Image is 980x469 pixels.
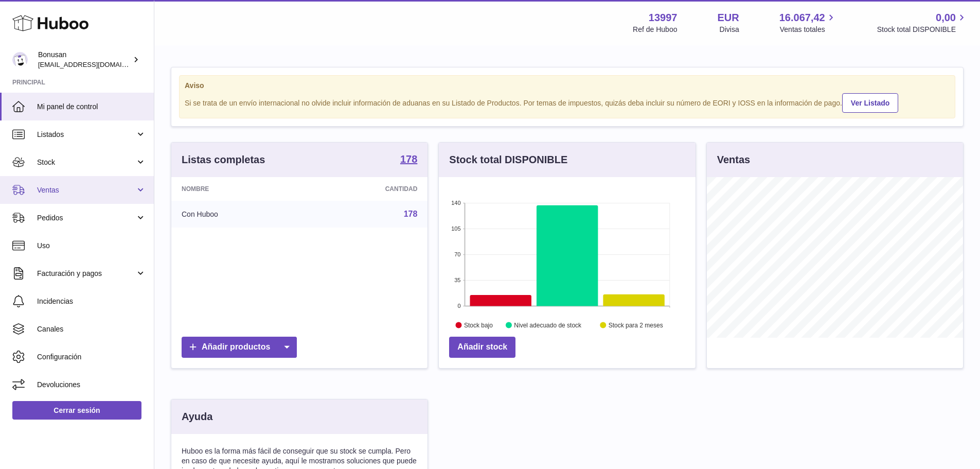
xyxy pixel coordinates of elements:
text: Stock para 2 meses [609,322,663,329]
a: Añadir stock [449,337,515,358]
a: 178 [400,154,417,166]
text: 140 [451,200,460,206]
div: Divisa [720,25,739,34]
span: Canales [37,324,146,334]
span: [EMAIL_ADDRESS][DOMAIN_NAME] [38,60,151,68]
span: Pedidos [37,213,135,223]
span: Listados [37,130,135,140]
div: Bonusan [38,50,131,70]
span: Stock [37,158,135,167]
text: Stock bajo [464,322,493,329]
a: Ver Listado [842,93,898,113]
strong: 13997 [649,11,678,25]
strong: EUR [717,11,739,25]
text: 0 [458,303,461,309]
text: 70 [455,251,461,257]
strong: Aviso [185,81,950,91]
span: Ventas [37,185,135,195]
span: Configuración [37,352,146,362]
span: Incidencias [37,297,146,306]
h3: Ventas [717,153,750,167]
span: Stock total DISPONIBLE [877,25,968,34]
span: Facturación y pagos [37,269,135,279]
span: 16.067,42 [779,11,825,25]
a: 0,00 Stock total DISPONIBLE [877,11,968,34]
td: Con Huboo [171,201,305,228]
a: Cerrar sesión [12,401,141,420]
span: Mi panel de control [37,102,146,112]
span: Devoluciones [37,380,146,390]
th: Nombre [171,177,305,201]
span: Uso [37,241,146,251]
th: Cantidad [305,177,428,201]
a: Añadir productos [182,337,297,358]
span: 0,00 [936,11,956,25]
img: internalAdmin-13997@internal.huboo.com [12,52,28,67]
div: Si se trata de un envío internacional no olvide incluir información de aduanas en su Listado de P... [185,92,950,113]
text: 105 [451,225,460,232]
h3: Stock total DISPONIBLE [449,153,567,167]
a: 178 [404,210,418,218]
h3: Listas completas [182,153,265,167]
div: Ref de Huboo [633,25,677,34]
text: Nivel adecuado de stock [514,322,582,329]
strong: 178 [400,154,417,164]
span: Ventas totales [780,25,837,34]
h3: Ayuda [182,410,212,424]
a: 16.067,42 Ventas totales [779,11,837,34]
text: 35 [455,277,461,283]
